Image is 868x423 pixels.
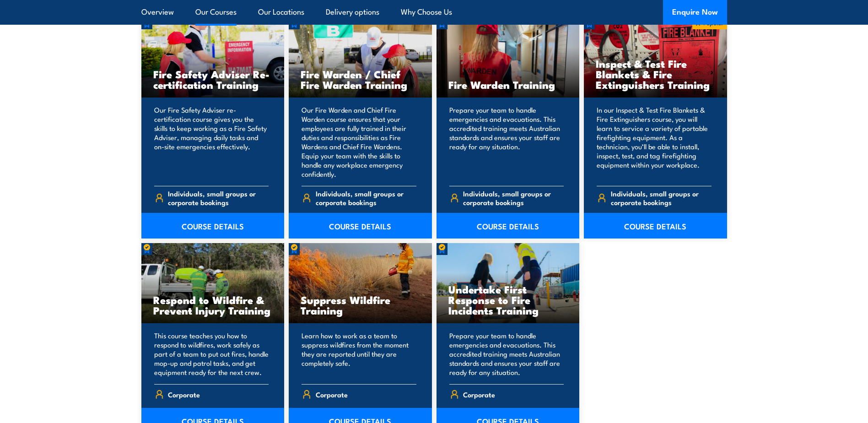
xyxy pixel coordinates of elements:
h3: Fire Warden / Chief Fire Warden Training [301,69,420,90]
a: COURSE DETAILS [584,213,727,239]
p: Learn how to work as a team to suppress wildfires from the moment they are reported until they ar... [302,331,416,377]
span: Corporate [168,387,200,401]
h3: Suppress Wildfire Training [301,294,420,315]
h3: Respond to Wildfire & Prevent Injury Training [153,294,273,315]
a: COURSE DETAILS [437,213,580,239]
h3: Fire Safety Adviser Re-certification Training [153,69,273,90]
span: Individuals, small groups or corporate bookings [168,189,269,206]
p: This course teaches you how to respond to wildfires, work safely as part of a team to put out fir... [154,331,269,377]
span: Individuals, small groups or corporate bookings [316,189,416,206]
h3: Fire Warden Training [448,79,568,90]
h3: Undertake First Response to Fire Incidents Training [448,284,568,315]
span: Individuals, small groups or corporate bookings [463,189,564,206]
a: COURSE DETAILS [289,213,432,239]
span: Corporate [316,387,348,401]
p: Prepare your team to handle emergencies and evacuations. This accredited training meets Australia... [449,105,564,179]
p: Prepare your team to handle emergencies and evacuations. This accredited training meets Australia... [449,331,564,377]
span: Individuals, small groups or corporate bookings [611,189,712,206]
p: In our Inspect & Test Fire Blankets & Fire Extinguishers course, you will learn to service a vari... [597,105,712,179]
a: COURSE DETAILS [141,213,285,239]
h3: Inspect & Test Fire Blankets & Fire Extinguishers Training [596,58,715,90]
span: Corporate [463,387,495,401]
p: Our Fire Safety Adviser re-certification course gives you the skills to keep working as a Fire Sa... [154,105,269,179]
p: Our Fire Warden and Chief Fire Warden course ensures that your employees are fully trained in the... [302,105,416,179]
